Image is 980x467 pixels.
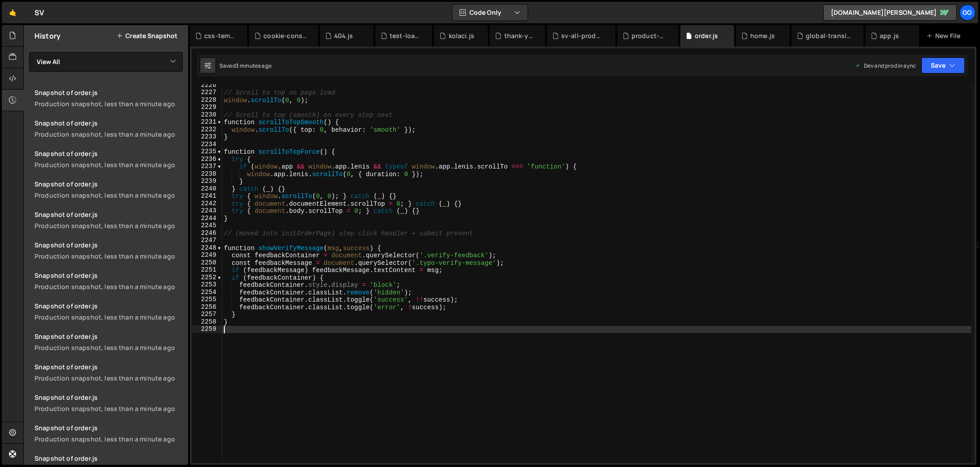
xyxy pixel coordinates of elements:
[192,96,222,104] div: 2228
[236,62,271,69] div: 3 minutes ago
[192,104,222,111] div: 2229
[2,2,24,23] a: 🤙
[34,221,183,230] div: Production snapshot, less than a minute ago
[34,180,183,188] div: Snapshot of order.js
[452,4,528,21] button: Code Only
[192,163,222,170] div: 2237
[29,144,188,174] a: Snapshot of order.jsProduction snapshot, less than a minute ago
[29,205,188,235] a: Snapshot of order.jsProduction snapshot, less than a minute ago
[34,435,183,443] div: Production snapshot, less than a minute ago
[561,31,605,40] div: sv-all-products.js
[192,133,222,141] div: 2233
[926,31,964,40] div: New File
[192,200,222,208] div: 2242
[192,118,222,126] div: 2231
[921,57,965,74] button: Save
[192,126,222,134] div: 2232
[823,4,957,21] a: [DOMAIN_NAME][PERSON_NAME]
[34,424,183,432] div: Snapshot of order.js
[806,31,853,40] div: global-transition.js
[192,111,222,119] div: 2230
[34,119,183,127] div: Snapshot of order.js
[34,271,183,280] div: Snapshot of order.js
[34,252,183,260] div: Production snapshot, less than a minute ago
[192,156,222,163] div: 2236
[192,274,222,281] div: 2252
[192,325,222,333] div: 2259
[34,31,60,41] h2: History
[695,31,718,40] div: order.js
[34,343,183,352] div: Production snapshot, less than a minute ago
[34,99,183,108] div: Production snapshot, less than a minute ago
[449,31,474,40] div: kolaci.js
[632,31,668,40] div: product-new.js
[29,235,188,266] a: Snapshot of order.jsProduction snapshot, less than a minute ago
[34,191,183,199] div: Production snapshot, less than a minute ago
[192,266,222,274] div: 2251
[192,303,222,311] div: 2256
[34,393,183,402] div: Snapshot of order.js
[880,31,899,40] div: app.js
[219,62,271,69] div: Saved
[192,237,222,244] div: 2247
[855,62,916,69] div: Dev and prod in sync
[34,149,183,158] div: Snapshot of order.js
[34,241,183,249] div: Snapshot of order.js
[192,251,222,259] div: 2249
[192,244,222,252] div: 2248
[29,388,188,418] a: Snapshot of order.jsProduction snapshot, less than a minute ago
[34,160,183,169] div: Production snapshot, less than a minute ago
[29,418,188,449] a: Snapshot of order.jsProduction snapshot, less than a minute ago
[116,32,177,39] button: Create Snapshot
[192,185,222,193] div: 2240
[750,31,775,40] div: home.js
[34,88,183,97] div: Snapshot of order.js
[34,363,183,371] div: Snapshot of order.js
[263,31,307,40] div: cookie-consent.js
[192,192,222,200] div: 2241
[192,207,222,215] div: 2243
[34,130,183,138] div: Production snapshot, less than a minute ago
[34,454,183,463] div: Snapshot of order.js
[29,357,188,388] a: Snapshot of order.jsProduction snapshot, less than a minute ago
[29,113,188,144] a: Snapshot of order.jsProduction snapshot, less than a minute ago
[192,281,222,289] div: 2253
[34,210,183,219] div: Snapshot of order.js
[390,31,421,40] div: test-loader.js
[29,83,188,113] a: Snapshot of order.jsProduction snapshot, less than a minute ago
[29,266,188,296] a: Snapshot of order.jsProduction snapshot, less than a minute ago
[192,311,222,318] div: 2257
[204,31,236,40] div: css-temp.css
[192,318,222,326] div: 2258
[192,148,222,156] div: 2235
[29,296,188,327] a: Snapshot of order.jsProduction snapshot, less than a minute ago
[192,296,222,303] div: 2255
[29,327,188,357] a: Snapshot of order.jsProduction snapshot, less than a minute ago
[192,222,222,229] div: 2245
[959,4,976,21] a: go
[34,7,44,18] div: SV
[29,174,188,205] a: Snapshot of order.jsProduction snapshot, less than a minute ago
[34,404,183,413] div: Production snapshot, less than a minute ago
[192,141,222,148] div: 2234
[34,374,183,382] div: Production snapshot, less than a minute ago
[34,332,183,341] div: Snapshot of order.js
[192,177,222,185] div: 2239
[34,282,183,291] div: Production snapshot, less than a minute ago
[504,31,534,40] div: thank-you.js
[34,313,183,321] div: Production snapshot, less than a minute ago
[334,31,353,40] div: 404.js
[34,302,183,310] div: Snapshot of order.js
[192,229,222,237] div: 2246
[192,89,222,96] div: 2227
[192,259,222,267] div: 2250
[192,289,222,296] div: 2254
[192,170,222,178] div: 2238
[192,215,222,222] div: 2244
[192,82,222,89] div: 2226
